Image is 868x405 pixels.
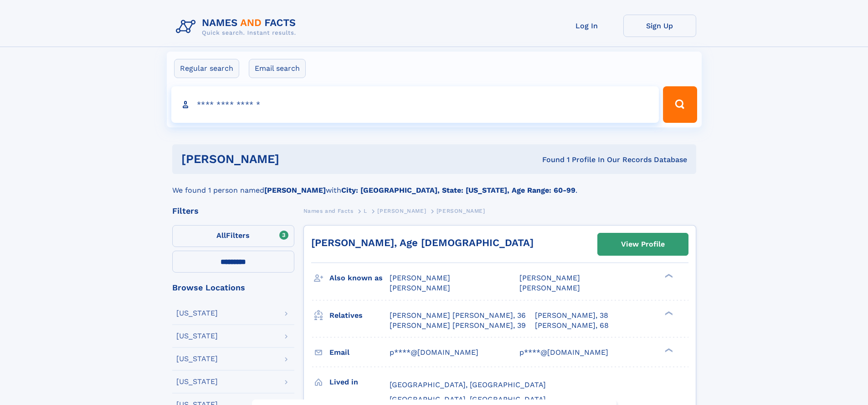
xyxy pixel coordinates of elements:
[329,374,390,390] h3: Lived in
[535,321,609,331] a: [PERSON_NAME], 68
[264,186,326,195] b: [PERSON_NAME]
[329,308,390,323] h3: Relatives
[172,15,303,39] img: Logo Names and Facts
[171,86,659,123] input: search input
[519,284,580,292] span: [PERSON_NAME]
[181,153,411,165] h1: [PERSON_NAME]
[172,174,696,196] div: We found 1 person named with .
[341,186,575,195] b: City: [GEOGRAPHIC_DATA], State: [US_STATE], Age Range: 60-99
[174,59,239,78] label: Regular search
[411,155,687,165] div: Found 1 Profile In Our Records Database
[663,273,673,279] div: ❯
[519,274,580,282] span: [PERSON_NAME]
[176,332,218,340] div: [US_STATE]
[364,205,367,216] a: L
[437,208,485,214] span: [PERSON_NAME]
[377,205,426,216] a: [PERSON_NAME]
[172,207,294,215] div: Filters
[311,237,534,248] a: [PERSON_NAME], Age [DEMOGRAPHIC_DATA]
[329,270,390,286] h3: Also known as
[176,355,218,363] div: [US_STATE]
[377,208,426,214] span: [PERSON_NAME]
[663,347,673,353] div: ❯
[663,310,673,316] div: ❯
[623,15,696,37] a: Sign Up
[172,225,294,247] label: Filters
[390,310,526,321] a: [PERSON_NAME] [PERSON_NAME], 36
[535,310,608,321] a: [PERSON_NAME], 38
[216,231,226,240] span: All
[329,345,390,360] h3: Email
[172,284,294,292] div: Browse Locations
[663,86,697,123] button: Search Button
[390,380,546,389] span: [GEOGRAPHIC_DATA], [GEOGRAPHIC_DATA]
[390,321,526,331] a: [PERSON_NAME] [PERSON_NAME], 39
[303,205,354,216] a: Names and Facts
[249,59,306,78] label: Email search
[390,395,546,404] span: [GEOGRAPHIC_DATA], [GEOGRAPHIC_DATA]
[176,310,218,317] div: [US_STATE]
[390,274,450,282] span: [PERSON_NAME]
[621,234,665,255] div: View Profile
[550,15,623,37] a: Log In
[176,378,218,385] div: [US_STATE]
[364,208,367,214] span: L
[390,284,450,292] span: [PERSON_NAME]
[598,233,688,255] a: View Profile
